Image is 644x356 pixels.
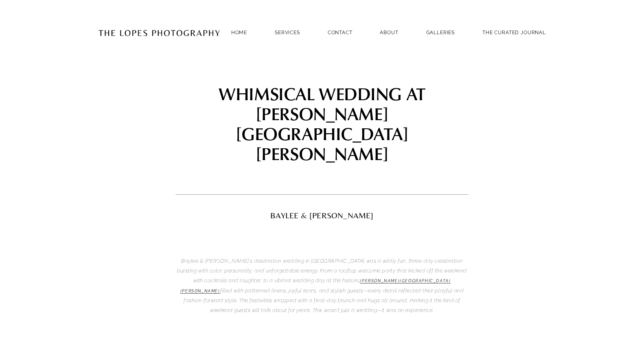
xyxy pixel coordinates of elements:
img: Portugal Wedding Photographer | The Lopes Photography [98,13,220,53]
a: ABOUT [380,27,398,38]
em: filled with patterned linens, joyful tears, and stylish guests—every detail reflected their playf... [184,288,465,314]
a: Home [231,27,247,38]
h1: WHIMSICAL WEDDING AT [PERSON_NAME][GEOGRAPHIC_DATA][PERSON_NAME] [175,84,469,163]
a: Contact [328,27,353,38]
a: GALLERIES [426,27,455,38]
a: [PERSON_NAME][GEOGRAPHIC_DATA][PERSON_NAME] [180,279,451,293]
a: SERVICES [275,30,300,35]
em: Baylee & [PERSON_NAME]’s destination wedding in [GEOGRAPHIC_DATA] was a wildly fun, three-day cel... [177,258,468,284]
em: [PERSON_NAME][GEOGRAPHIC_DATA][PERSON_NAME] [180,279,451,293]
h2: BAYLEE & [PERSON_NAME] [175,211,469,220]
a: THE CURATED JOURNAL [482,27,546,38]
